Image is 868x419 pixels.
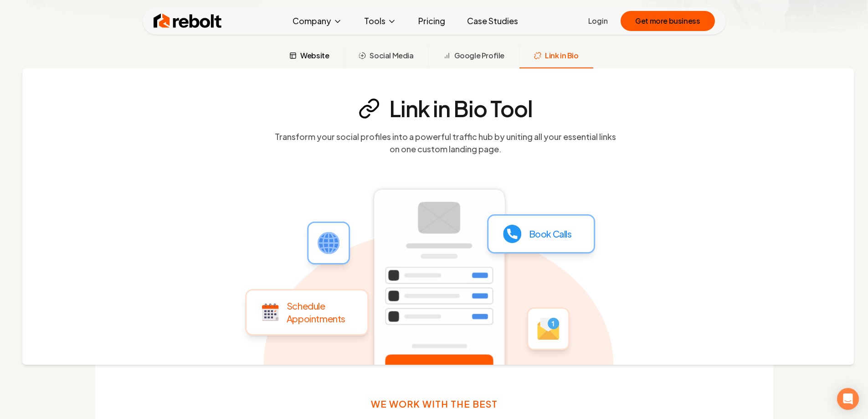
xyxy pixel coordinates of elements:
button: Company [285,12,349,30]
button: Social Media [344,45,428,68]
button: Website [275,45,344,68]
span: Social Media [370,50,413,61]
span: Website [300,50,329,61]
a: Pricing [411,12,452,30]
span: Google Profile [454,50,504,61]
img: Rebolt Logo [154,12,222,30]
p: Schedule Appointments [287,300,345,325]
a: Login [588,16,608,26]
button: Link in Bio [519,45,593,68]
a: Case Studies [460,12,525,30]
div: Open Intercom Messenger [837,388,859,410]
button: Google Profile [428,45,519,68]
p: Transform your social profiles into a powerful traffic hub by uniting all your essential links on... [271,130,621,155]
button: Get more business [621,11,714,31]
button: Tools [357,12,404,30]
h4: Link in Bio Tool [389,98,533,119]
p: Book Calls [529,228,572,240]
h3: We work with the best [371,398,498,410]
span: Link in Bio [545,50,579,61]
